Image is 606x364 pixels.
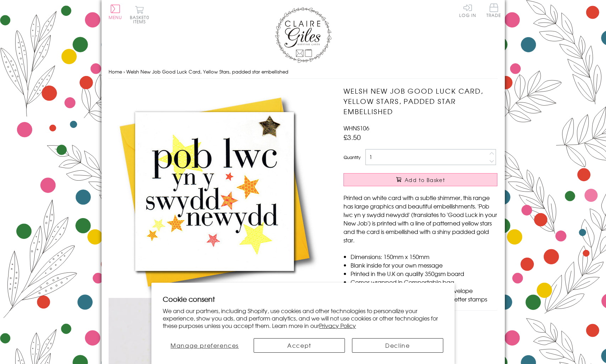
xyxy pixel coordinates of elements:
a: Log In [459,4,476,17]
span: Trade [486,4,501,17]
a: Trade [486,4,501,19]
span: Menu [109,14,122,20]
span: Welsh New Job Good Luck Card, Yellow Stars, padded star embellished [126,68,288,75]
nav: breadcrumbs [109,65,498,79]
button: Add to Basket [344,173,497,186]
span: WHNS106 [344,124,369,132]
li: Blank inside for your own message [351,261,497,269]
span: Manage preferences [171,341,239,350]
h1: Welsh New Job Good Luck Card, Yellow Stars, padded star embellished [344,86,497,116]
button: Basket0 items [130,6,149,24]
button: Accept [254,338,345,353]
h2: Cookie consent [163,294,443,304]
span: £3.50 [344,132,361,142]
span: › [123,68,125,75]
span: Add to Basket [405,176,445,183]
img: Welsh New Job Good Luck Card, Yellow Stars, padded star embellished [109,86,321,298]
p: We and our partners, including Shopify, use cookies and other technologies to personalize your ex... [163,307,443,329]
a: Home [109,68,122,75]
li: Printed in the U.K on quality 350gsm board [351,269,497,278]
p: Printed on white card with a subtle shimmer, this range has large graphics and beautiful embellis... [344,193,497,244]
button: Manage preferences [163,338,247,353]
label: Quantity [344,154,360,160]
img: Claire Giles Greetings Cards [275,7,331,63]
button: Decline [352,338,443,353]
a: Privacy Policy [319,321,356,330]
span: 0 items [133,14,149,25]
li: Dimensions: 150mm x 150mm [351,252,497,261]
button: Menu [109,5,122,19]
li: Comes wrapped in Compostable bag [351,278,497,286]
